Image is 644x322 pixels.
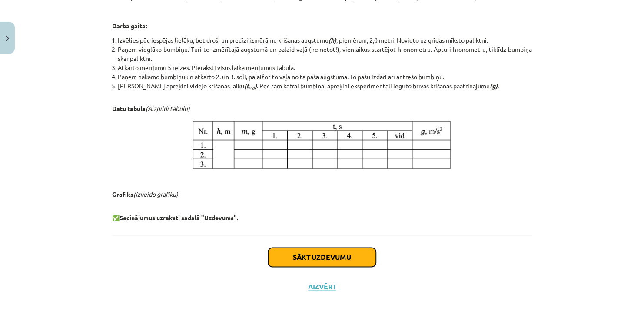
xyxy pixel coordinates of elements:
[118,36,532,45] li: Izvēlies pēc iespējas lielāku, bet droši un precīzi izmērāmu krišanas augstumu , piemēram, 2,0 me...
[118,63,532,72] li: Atkārto mērījumu 5 reizes. Pieraksti visus laika mērījumus tabulā.
[112,190,133,198] strong: Grafiks
[244,82,257,90] strong: (t )
[112,22,147,30] strong: Darba gaita:
[118,81,532,91] li: [PERSON_NAME] aprēķini vidējo krišanas laiku . Pēc tam katrai bumbiņai aprēķini eksperimentāli ie...
[268,248,376,267] button: Sākt uzdevumu
[118,72,532,81] li: Paņem nākamo bumbiņu un atkārto 2. un 3. soli, palaižot to vaļā no tā paša augstuma. To pašu izda...
[305,282,339,291] button: Aizvērt
[6,36,9,41] img: icon-close-lesson-0947bae3869378f0d4975bcd49f059093ad1ed9edebbc8119c70593378902aed.svg
[490,82,498,90] strong: (g)
[112,213,532,222] p: ✅
[146,104,190,112] em: (Aizpildi tabulu)
[249,84,255,91] sub: vid
[112,104,146,112] strong: Datu tabula
[118,45,532,63] li: Paņem vieglāko bumbiņu. Turi to izmērītajā augstumā un palaid vaļā (nemetot!), vienlaikus startēj...
[133,190,178,198] em: (izveido grafiku)
[120,214,238,221] b: Secinājumus uzraksti sadaļā "Uzdevums".
[329,36,336,44] strong: (h)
